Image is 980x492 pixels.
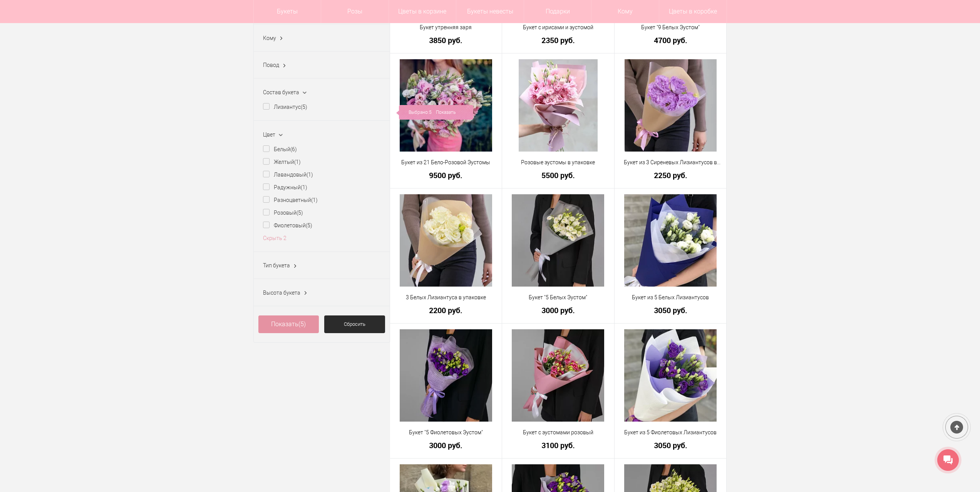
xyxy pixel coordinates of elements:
[290,146,297,152] ins: (6)
[507,171,609,179] a: 5500 руб.
[519,59,598,152] img: Розовые эустомы в упаковке
[307,172,313,178] ins: (1)
[395,23,497,32] a: Букет утренняя заря
[400,194,492,287] img: 3 Белых Лизиантуса в упаковке
[395,294,497,302] a: 3 Белых Лизиантуса в упаковке
[263,103,307,111] label: Лизиантус
[263,222,312,230] label: Фиолетовый
[263,196,318,204] label: Разноцветный
[301,104,307,110] ins: (5)
[263,209,303,217] label: Розовый
[620,23,722,32] a: Букет "9 Белых Эустом"
[507,441,609,449] a: 3100 руб.
[620,158,722,167] a: Букет из 3 Сиреневых Лизиантусов в упаковке
[624,329,717,422] img: Букет из 5 Фиолетовых Лизиантусов
[400,329,492,422] img: Букет "5 Фиолетовых Эустом"
[395,158,497,167] a: Букет из 21 Бело-Розовой Эустомы
[395,429,497,437] a: Букет "5 Фиолетовых Эустом"
[294,159,301,165] ins: (1)
[512,329,604,422] img: Букет с эустомами розовый
[429,105,432,120] span: 5
[620,36,722,44] a: 4700 руб.
[298,320,306,328] span: (5)
[507,306,609,314] a: 3000 руб.
[297,210,303,216] ins: (5)
[395,36,497,44] a: 3850 руб.
[306,222,312,228] ins: (5)
[620,294,722,302] a: Букет из 5 Белых Лизиантусов
[507,23,609,32] a: Букет с ирисами и эустомой
[263,158,301,166] label: Желтый
[512,194,604,287] img: Букет "5 Белых Эустом"
[507,294,609,302] a: Букет "5 Белых Эустом"
[324,315,385,333] a: Сбросить
[396,105,473,120] div: Выбрано:
[311,197,318,203] ins: (1)
[436,105,456,120] a: Показать
[620,429,722,437] a: Букет из 5 Фиолетовых Лизиантусов
[507,429,609,437] a: Букет с эустомами розовый
[620,441,722,449] a: 3050 руб.
[263,89,299,95] span: Состав букета
[263,132,275,138] span: Цвет
[263,145,297,153] label: Белый
[263,171,313,179] label: Лавандовый
[395,171,497,179] a: 9500 руб.
[258,315,319,333] a: Показать(5)
[400,59,492,152] img: Букет из 21 Бело-Розовой Эустомы
[263,290,300,296] span: Высота букета
[620,171,722,179] a: 2250 руб.
[620,306,722,314] a: 3050 руб.
[263,262,290,269] span: Тип букета
[301,184,307,190] ins: (1)
[624,194,717,287] img: Букет из 5 Белых Лизиантусов
[625,59,717,152] img: Букет из 3 Сиреневых Лизиантусов в упаковке
[263,62,279,68] span: Повод
[395,441,497,449] a: 3000 руб.
[507,158,609,167] a: Розовые эустомы в упаковке
[395,306,497,314] a: 2200 руб.
[263,183,307,192] label: Радужный
[507,36,609,44] a: 2350 руб.
[263,35,276,41] span: Кому
[263,235,286,241] a: Скрыть 2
